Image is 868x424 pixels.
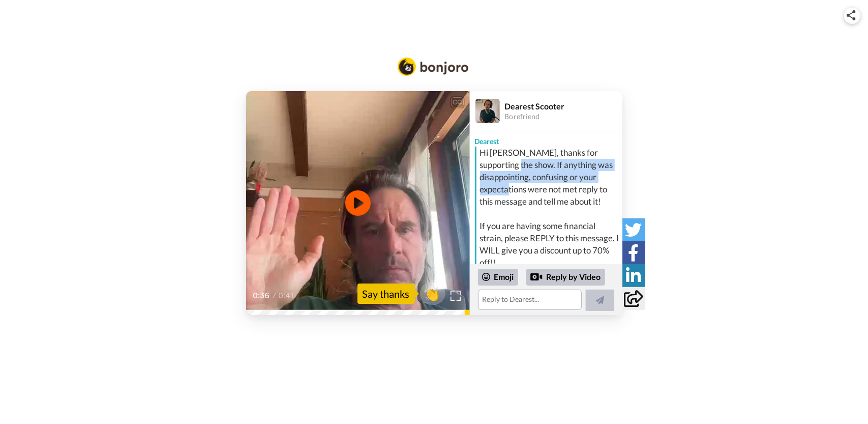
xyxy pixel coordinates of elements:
[451,97,464,107] div: CC
[526,269,605,286] div: Reply by Video
[253,290,271,302] span: 0:36
[505,112,622,121] div: Borefriend
[530,271,543,283] div: Reply by Video
[847,10,856,20] img: ic_share.svg
[420,282,445,305] button: 👏
[505,101,622,111] div: Dearest Scooter
[478,269,518,285] div: Emoji
[475,99,500,123] img: Profile Image
[480,147,620,269] div: Hi [PERSON_NAME], thanks for supporting the show. If anything was disappointing, confusing or you...
[470,131,622,147] div: Dearest
[398,58,469,76] img: Bonjoro Logo
[451,291,461,301] img: Full screen
[357,284,415,304] div: Say thanks
[273,290,277,302] span: /
[279,290,296,302] span: 0:41
[420,286,445,302] span: 👏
